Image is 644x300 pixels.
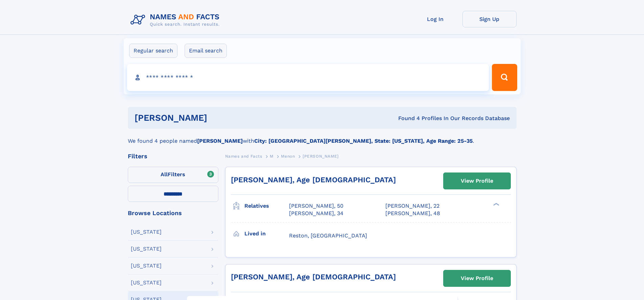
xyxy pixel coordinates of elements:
label: Regular search [129,44,177,58]
div: [US_STATE] [131,280,162,285]
a: Sign Up [462,11,517,27]
a: Log In [408,11,462,27]
span: Reston, [GEOGRAPHIC_DATA] [289,232,367,239]
div: Browse Locations [128,210,218,216]
a: [PERSON_NAME], 48 [385,210,440,217]
span: Menon [281,154,295,159]
a: M [270,152,273,160]
div: Filters [128,153,218,159]
div: We found 4 people named with . [128,129,517,145]
a: View Profile [444,173,510,189]
span: [PERSON_NAME] [303,154,339,159]
div: [US_STATE] [131,229,162,235]
h1: [PERSON_NAME] [135,114,303,122]
span: M [270,154,273,159]
div: [US_STATE] [131,246,162,252]
a: View Profile [444,270,510,286]
input: search input [127,64,489,91]
div: ❯ [492,202,500,207]
img: Logo Names and Facts [128,11,225,29]
label: Filters [128,167,218,183]
div: View Profile [461,271,493,286]
span: All [161,171,168,178]
a: [PERSON_NAME], Age [DEMOGRAPHIC_DATA] [231,273,396,281]
a: [PERSON_NAME], 34 [289,210,343,217]
a: [PERSON_NAME], 22 [385,202,439,210]
div: [US_STATE] [131,263,162,269]
h3: Lived in [244,228,289,239]
a: Names and Facts [225,152,262,160]
label: Email search [185,44,227,58]
a: [PERSON_NAME], Age [DEMOGRAPHIC_DATA] [231,176,396,184]
button: Search Button [492,64,517,91]
b: City: [GEOGRAPHIC_DATA][PERSON_NAME], State: [US_STATE], Age Range: 25-35 [254,138,473,144]
div: Found 4 Profiles In Our Records Database [303,115,510,122]
a: [PERSON_NAME], 50 [289,202,343,210]
h3: Relatives [244,200,289,212]
b: [PERSON_NAME] [197,138,243,144]
a: Menon [281,152,295,160]
div: View Profile [461,173,493,189]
